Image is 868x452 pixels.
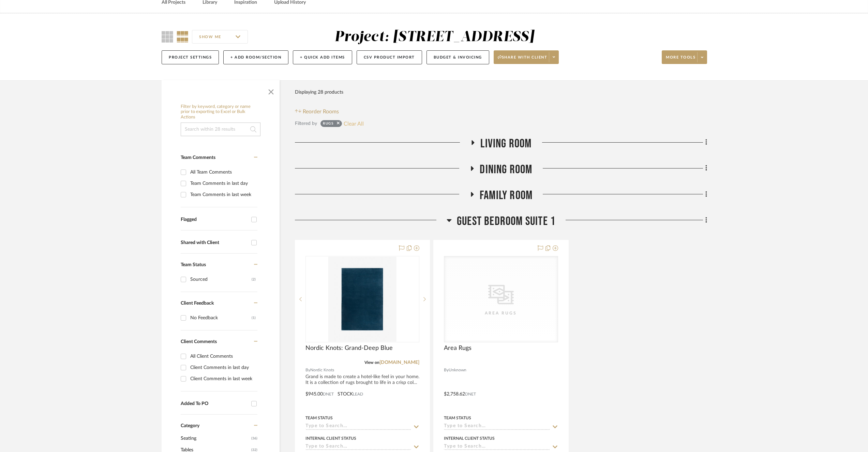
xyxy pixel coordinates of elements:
div: Team Status [305,415,333,421]
div: Filtered by [295,120,317,127]
div: Client Comments in last week [190,373,256,384]
input: Search within 28 results [181,123,260,136]
button: Reorder Rooms [295,108,339,116]
span: Client Comments [181,339,217,344]
a: [DOMAIN_NAME] [379,360,419,365]
div: Internal Client Status [444,435,495,441]
span: Nordic Knots [310,367,334,373]
span: By [444,367,449,373]
span: Reorder Rooms [303,108,339,116]
div: Area Rugs [467,310,535,317]
div: Team Status [444,415,471,421]
div: All Team Comments [190,167,256,178]
div: Internal Client Status [305,435,356,441]
input: Type to Search… [305,444,411,450]
div: Displaying 28 products [295,85,343,99]
button: Budget & Invoicing [426,50,489,64]
span: Area Rugs [444,344,472,352]
div: Added To PO [181,401,248,407]
span: Living Room [480,136,532,151]
button: Close [264,84,278,97]
span: Client Feedback [181,301,214,306]
span: Team Comments [181,155,215,160]
div: Shared with Client [181,240,248,246]
span: View on [364,360,379,365]
span: Guest Bedroom Suite 1 [457,214,555,229]
input: Type to Search… [444,444,550,450]
span: Category [181,423,199,429]
div: All Client Comments [190,351,256,362]
h6: Filter by keyword, category or name prior to exporting to Excel or Bulk Actions [181,104,260,120]
input: Type to Search… [444,423,550,430]
button: More tools [662,50,707,64]
div: 0 [444,256,557,342]
div: (1) [252,312,256,323]
div: Sourced [190,274,252,285]
span: (36) [251,433,257,444]
img: Nordic Knots: Grand-Deep Blue [328,257,396,342]
div: Team Comments in last week [190,189,256,200]
button: + Add Room/Section [223,50,288,64]
span: Nordic Knots: Grand-Deep Blue [305,344,393,352]
span: More tools [666,55,695,65]
div: Rugs [323,121,333,128]
span: Unknown [449,367,466,373]
div: No Feedback [190,312,252,323]
span: Team Status [181,262,206,267]
span: By [305,367,310,373]
div: Flagged [181,217,248,223]
button: CSV Product Import [357,50,422,64]
button: + Quick Add Items [293,50,352,64]
div: (2) [252,274,256,285]
button: Project Settings [162,50,219,64]
div: Client Comments in last day [190,362,256,373]
div: Team Comments in last day [190,178,256,189]
input: Type to Search… [305,423,411,430]
span: Family Room [480,188,533,203]
span: Dining Room [480,162,532,177]
button: Clear All [344,119,364,128]
div: 0 [306,256,419,342]
span: Share with client [498,55,548,65]
div: Project: [STREET_ADDRESS] [334,30,535,44]
button: Share with client [494,50,559,64]
span: Seating [181,433,250,444]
